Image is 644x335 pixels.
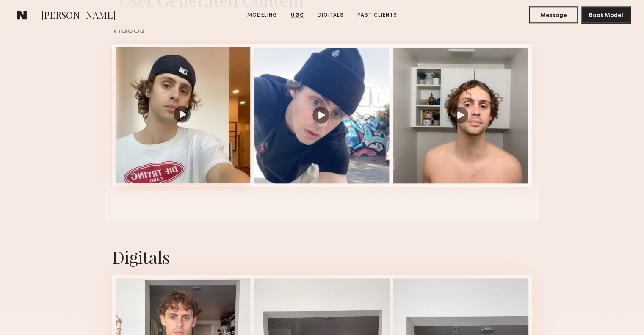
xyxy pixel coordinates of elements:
[581,6,630,23] button: Book Model
[314,11,347,19] a: Digitals
[354,11,401,19] a: Past Clients
[287,11,307,19] a: UGC
[529,6,578,23] button: Message
[581,11,630,18] a: Book Model
[244,11,281,19] a: Modeling
[112,246,532,268] div: Digitals
[41,8,116,23] span: [PERSON_NAME]
[112,25,532,36] div: Videos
